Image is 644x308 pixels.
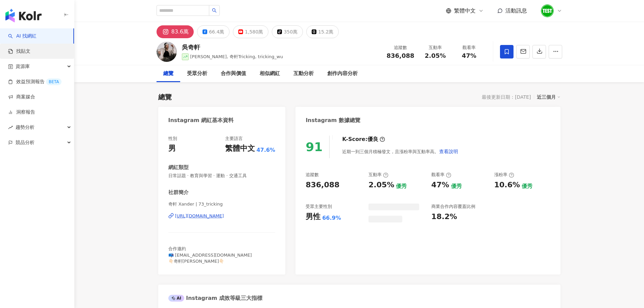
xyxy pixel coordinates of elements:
[245,27,263,37] div: 1,580萬
[225,136,243,142] div: 主要語言
[157,42,177,62] img: KOL Avatar
[168,295,185,302] div: AI
[439,149,458,154] span: 查看說明
[482,94,531,100] div: 最後更新日期：[DATE]
[318,27,333,37] div: 15.2萬
[367,136,378,143] div: 優良
[284,27,297,37] div: 350萬
[168,164,189,171] div: 網紅類型
[306,140,323,154] div: 91
[187,70,207,78] div: 受眾分析
[327,70,358,78] div: 創作內容分析
[387,44,414,51] div: 追蹤數
[260,70,280,78] div: 相似網紅
[293,70,314,78] div: 互動分析
[8,78,62,85] a: 效益預測報告BETA
[190,54,283,59] span: [PERSON_NAME], 奇軒Tricking, tricking_wu
[306,117,360,124] div: Instagram 數據總覽
[431,172,451,178] div: 觀看率
[396,183,407,190] div: 優秀
[454,7,476,15] span: 繁體中文
[368,180,394,190] div: 2.05%
[171,27,189,37] div: 83.6萬
[537,93,560,101] div: 近三個月
[168,117,234,124] div: Instagram 網紅基本資料
[168,189,189,196] div: 社群簡介
[494,172,514,178] div: 漲粉率
[505,7,527,14] span: 活動訊息
[168,213,276,219] a: [URL][DOMAIN_NAME]
[322,214,341,222] div: 66.9%
[212,8,217,13] span: search
[306,212,320,222] div: 男性
[225,143,255,154] div: 繁體中文
[306,180,339,190] div: 836,088
[168,201,276,207] span: 奇軒 Xander | 73_tricking
[8,94,35,100] a: 商案媒合
[168,173,276,179] span: 日常話題 · 教育與學習 · 運動 · 交通工具
[163,70,173,78] div: 總覽
[182,43,283,51] div: 吳奇軒
[8,48,30,55] a: 找貼文
[387,52,414,59] span: 836,088
[233,25,268,38] button: 1,580萬
[439,145,458,158] button: 查看說明
[423,44,448,51] div: 互動率
[462,52,476,59] span: 47%
[16,135,34,150] span: 競品分析
[16,59,30,74] span: 資源庫
[168,246,252,263] span: 合作邀約 📪 [EMAIL_ADDRESS][DOMAIN_NAME] 👇🏻奇軒[PERSON_NAME]👇🏻
[8,109,35,116] a: 洞察報告
[342,145,458,158] div: 近期一到三個月積極發文，且漲粉率與互動率高。
[306,25,339,38] button: 15.2萬
[5,9,42,22] img: logo
[158,92,172,102] div: 總覽
[456,44,482,51] div: 觀看率
[494,180,520,190] div: 10.6%
[541,4,554,17] img: unnamed.png
[431,180,449,190] div: 47%
[451,183,462,190] div: 優秀
[306,172,319,178] div: 追蹤數
[209,27,224,37] div: 66.4萬
[257,146,276,154] span: 47.6%
[431,204,475,210] div: 商業合作內容覆蓋比例
[342,136,385,143] div: K-Score :
[175,213,224,219] div: [URL][DOMAIN_NAME]
[8,33,37,40] a: searchAI 找網紅
[168,294,262,302] div: Instagram 成效等級三大指標
[431,212,457,222] div: 18.2%
[522,183,532,190] div: 優秀
[197,25,230,38] button: 66.4萬
[306,204,332,210] div: 受眾主要性別
[221,70,246,78] div: 合作與價值
[168,143,176,154] div: 男
[16,120,34,135] span: 趨勢分析
[8,125,13,130] span: rise
[157,25,194,38] button: 83.6萬
[368,172,388,178] div: 互動率
[425,52,446,59] span: 2.05%
[168,136,177,142] div: 性別
[272,25,303,38] button: 350萬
